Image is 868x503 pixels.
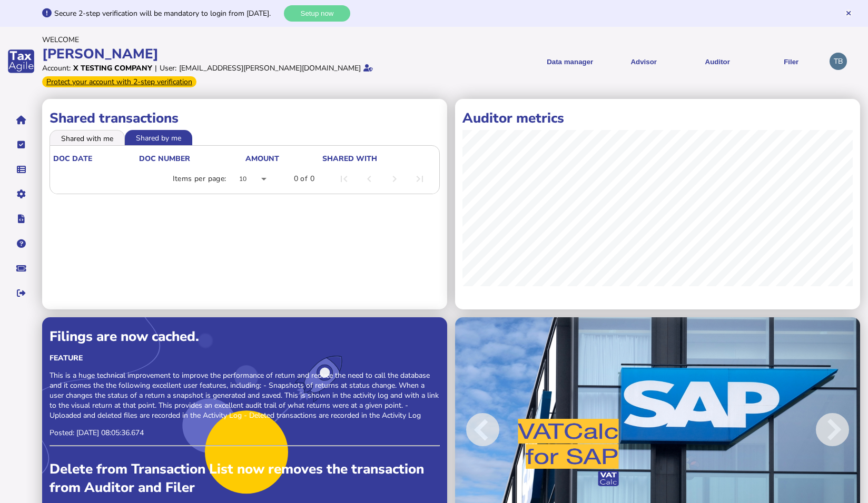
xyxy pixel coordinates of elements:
[245,154,321,164] div: Amount
[10,183,32,205] button: Manage settings
[73,63,152,73] div: X Testing Company
[322,154,377,164] div: shared with
[50,130,125,145] li: Shared with me
[53,154,92,164] div: doc date
[125,130,192,145] li: Shared by me
[179,63,361,73] div: [EMAIL_ADDRESS][PERSON_NAME][DOMAIN_NAME]
[139,154,190,164] div: doc number
[17,169,26,170] i: Data manager
[845,9,852,17] button: Hide message
[363,64,373,72] i: Email verified
[50,370,440,420] p: This is a huge technical improvement to improve the performance of return and reduce the need to ...
[10,233,32,255] button: Help pages
[10,158,32,180] button: Data manager
[50,327,440,346] div: Filings are now cached.
[10,134,32,156] button: Tasks
[50,353,440,363] div: Feature
[436,48,825,74] menu: navigate products
[50,109,440,127] h1: Shared transactions
[50,428,440,438] p: Posted: [DATE] 08:05:36.674
[684,48,751,74] button: Auditor
[10,109,32,131] button: Home
[53,154,138,164] div: doc date
[610,48,677,74] button: Shows a dropdown of VAT Advisor options
[10,257,32,279] button: Raise a support ticket
[830,53,847,70] div: Profile settings
[10,282,32,304] button: Sign out
[537,48,603,74] button: Shows a dropdown of Data manager options
[173,174,226,184] div: Items per page:
[42,35,431,45] div: Welcome
[294,174,314,184] div: 0 of 0
[54,8,281,18] div: Secure 2-step verification will be mandatory to login from [DATE].
[322,154,435,164] div: shared with
[758,48,824,74] button: Filer
[50,460,440,497] div: Delete from Transaction List now removes the transaction from Auditor and Filer
[245,154,279,164] div: Amount
[42,76,196,87] div: From Oct 1, 2025, 2-step verification will be required to login. Set it up now...
[160,63,176,73] div: User:
[10,208,32,230] button: Developer hub links
[462,109,853,127] h1: Auditor metrics
[155,63,157,73] div: |
[42,45,431,63] div: [PERSON_NAME]
[42,63,71,73] div: Account:
[284,5,350,22] button: Setup now
[139,154,245,164] div: doc number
